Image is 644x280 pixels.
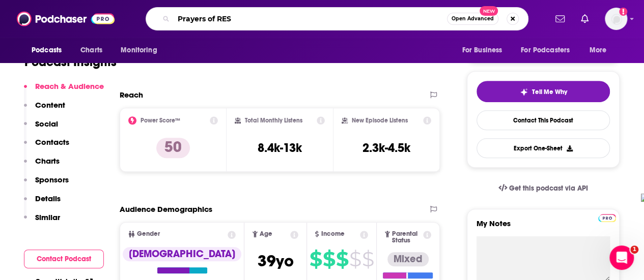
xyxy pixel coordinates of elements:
[509,184,588,193] span: Get this podcast via API
[551,10,569,27] a: Show notifications dropdown
[387,252,429,266] div: Mixed
[146,7,528,30] div: Search podcasts, credits, & more...
[24,100,65,119] button: Content
[477,81,610,102] button: tell me why sparkleTell Me Why
[24,250,104,268] button: Contact Podcast
[321,231,344,237] span: Income
[514,41,584,60] button: open menu
[80,43,102,57] span: Charts
[245,117,302,124] h2: Total Monthly Listens
[590,43,607,57] span: More
[35,137,69,147] p: Contacts
[598,212,616,222] a: Pro website
[521,43,570,57] span: For Podcasters
[452,16,494,21] span: Open Advanced
[392,231,421,244] span: Parental Status
[336,251,348,267] span: $
[598,214,616,222] img: Podchaser Pro
[24,119,58,138] button: Social
[24,194,61,212] button: Details
[24,156,60,175] button: Charts
[447,13,498,25] button: Open AdvancedNew
[349,251,361,267] span: $
[35,194,61,203] p: Details
[477,138,610,158] button: Export One-Sheet
[258,140,302,155] h3: 8.4k-13k
[24,175,69,194] button: Sponsors
[577,10,593,27] a: Show notifications dropdown
[520,88,528,96] img: tell me why sparkle
[120,90,143,100] h2: Reach
[352,117,408,124] h2: New Episode Listens
[137,231,160,237] span: Gender
[619,8,627,16] svg: Add a profile image
[532,88,567,96] span: Tell Me Why
[114,41,170,60] button: open menu
[605,8,627,30] button: Show profile menu
[35,212,60,222] p: Similar
[605,8,627,30] span: Logged in as amandawoods
[605,8,627,30] img: User Profile
[630,245,638,254] span: 1
[310,251,322,267] span: $
[121,43,157,57] span: Monitoring
[141,117,180,124] h2: Power Score™
[462,43,502,57] span: For Business
[490,176,596,201] a: Get this podcast via API
[24,41,75,60] button: open menu
[35,100,65,110] p: Content
[174,11,447,27] input: Search podcasts, credits, & more...
[260,231,272,237] span: Age
[24,137,69,156] button: Contacts
[24,212,60,231] button: Similar
[35,156,60,166] p: Charts
[35,175,69,184] p: Sponsors
[35,81,104,91] p: Reach & Audience
[455,41,515,60] button: open menu
[24,81,104,100] button: Reach & Audience
[123,247,241,261] div: [DEMOGRAPHIC_DATA]
[156,138,190,158] p: 50
[477,219,610,236] label: My Notes
[362,140,410,155] h3: 2.3k-4.5k
[323,251,335,267] span: $
[17,9,115,28] img: Podchaser - Follow, Share and Rate Podcasts
[258,251,294,271] span: 39 yo
[32,43,62,57] span: Podcasts
[120,204,212,214] h2: Audience Demographics
[477,110,610,130] a: Contact This Podcast
[362,251,374,267] span: $
[480,6,498,16] span: New
[582,41,620,60] button: open menu
[74,41,108,60] a: Charts
[35,119,58,129] p: Social
[609,245,634,270] iframe: Intercom live chat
